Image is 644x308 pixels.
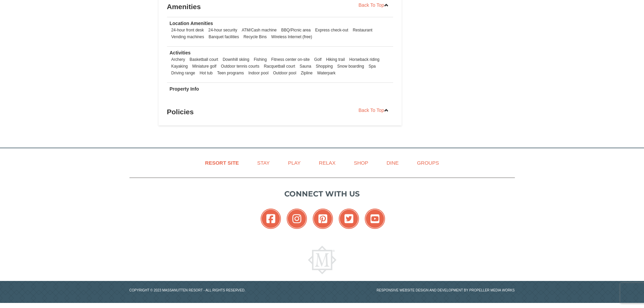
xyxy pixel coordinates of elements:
li: Recycle Bins [242,33,268,40]
a: Shop [345,155,377,170]
li: Wireless Internet (free) [269,33,314,40]
p: Connect with us [129,188,515,199]
a: Resort Site [197,155,247,170]
img: Massanutten Resort Logo [308,246,336,274]
li: Zipline [299,70,314,76]
a: Dine [378,155,407,170]
li: BBQ/Picnic area [280,27,312,33]
li: Outdoor tennis courts [219,63,261,70]
li: Fitness center on-site [269,56,311,63]
p: Copyright © 2023 Massanutten Resort - All Rights Reserved. [124,288,322,293]
a: Play [280,155,309,170]
li: Archery [170,56,187,63]
li: Downhill skiing [221,56,251,63]
li: Spa [367,63,377,70]
strong: Location Amenities [170,21,213,26]
a: Groups [408,155,447,170]
li: 24-hour front desk [170,27,206,33]
li: Sauna [298,63,313,70]
a: Responsive website design and development by Propeller Media Works [377,288,515,292]
li: ATM/Cash machine [240,27,279,33]
li: Banquet facilities [207,33,241,40]
li: Shopping [314,63,334,70]
li: Fishing [252,56,268,63]
li: Driving range [170,70,197,76]
a: Relax [310,155,344,170]
li: Vending machines [170,33,206,40]
li: Golf [312,56,323,63]
li: Basketball court [188,56,220,63]
h3: Policies [167,105,393,119]
li: 24-hour security [207,27,239,33]
a: Back To Top [354,105,393,115]
li: Express check-out [313,27,350,33]
li: Restaurant [351,27,374,33]
strong: Activities [170,50,191,55]
strong: Property Info [170,86,199,92]
li: Hiking trail [324,56,347,63]
li: Kayaking [170,63,190,70]
li: Waterpark [315,70,337,76]
li: Indoor pool [247,70,270,76]
li: Horseback riding [348,56,381,63]
a: Stay [249,155,278,170]
li: Snow boarding [336,63,366,70]
li: Racquetball court [262,63,297,70]
li: Hot tub [198,70,214,76]
li: Outdoor pool [271,70,298,76]
li: Miniature golf [191,63,218,70]
li: Teen programs [215,70,245,76]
